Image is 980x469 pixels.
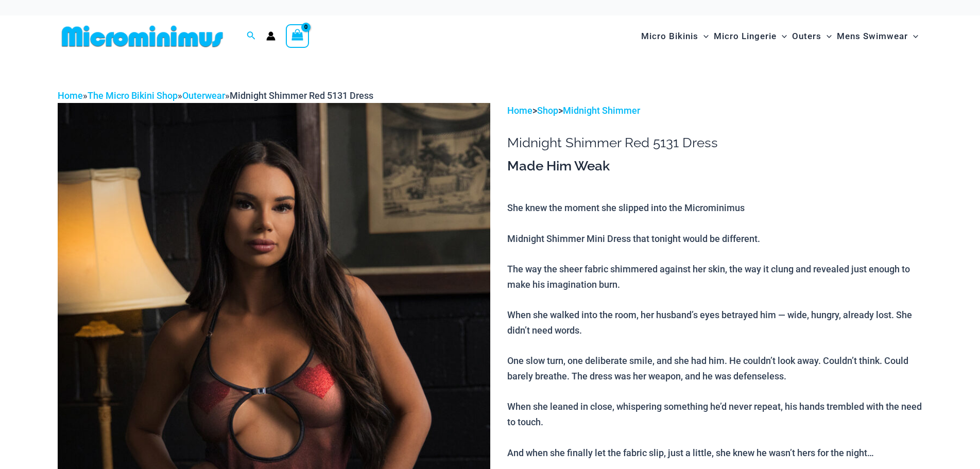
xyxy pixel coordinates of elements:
a: Midnight Shimmer [563,105,640,116]
a: Home [58,90,83,101]
a: View Shopping Cart, empty [286,24,310,48]
a: Micro BikinisMenu ToggleMenu Toggle [639,21,711,52]
span: Menu Toggle [777,23,787,49]
span: Mens Swimwear [837,23,908,49]
a: OutersMenu ToggleMenu Toggle [789,21,834,52]
a: Outerwear [182,90,225,101]
span: » » » [58,90,373,101]
a: Search icon link [247,30,256,43]
img: MM SHOP LOGO FLAT [58,25,227,48]
p: > > [507,103,922,118]
h1: Midnight Shimmer Red 5131 Dress [507,135,922,151]
span: Micro Lingerie [714,23,777,49]
a: The Micro Bikini Shop [88,90,178,101]
nav: Site Navigation [637,19,923,54]
a: Mens SwimwearMenu ToggleMenu Toggle [834,21,921,52]
a: Micro LingerieMenu ToggleMenu Toggle [711,21,789,52]
span: Micro Bikinis [641,23,698,49]
span: Menu Toggle [821,23,832,49]
span: Midnight Shimmer Red 5131 Dress [230,90,373,101]
h3: Made Him Weak [507,158,922,175]
span: Menu Toggle [698,23,709,49]
a: Account icon link [266,31,276,41]
span: Outers [792,23,821,49]
a: Home [507,105,532,116]
span: Menu Toggle [908,23,918,49]
a: Shop [537,105,558,116]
